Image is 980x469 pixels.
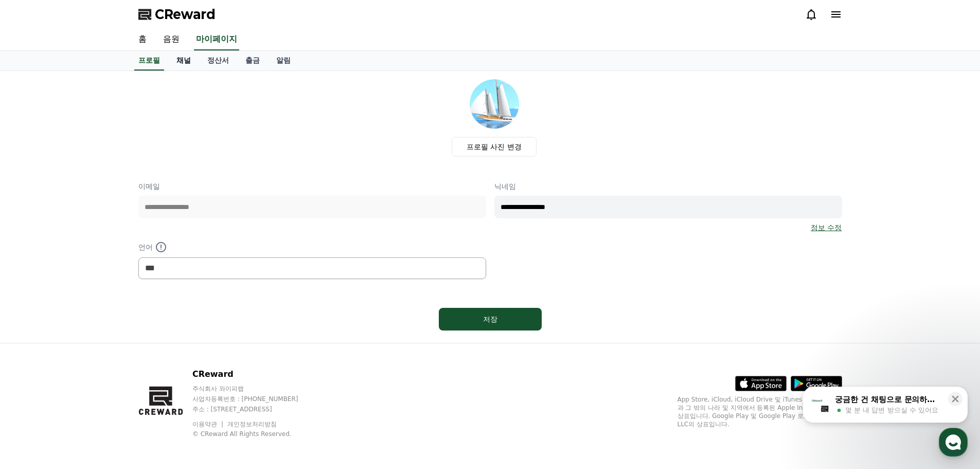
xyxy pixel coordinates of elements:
[138,181,486,192] p: 이메일
[168,51,199,71] a: 채널
[159,342,171,350] span: 설정
[268,51,299,71] a: 알림
[32,342,39,350] span: 홈
[192,405,318,413] p: 주소 : [STREET_ADDRESS]
[134,51,164,71] a: 프로필
[199,51,237,71] a: 정산서
[133,326,198,352] a: 설정
[155,29,188,50] a: 음원
[192,395,318,403] p: 사업자등록번호 : [PHONE_NUMBER]
[494,181,842,192] p: 닉네임
[3,326,68,352] a: 홈
[94,342,106,351] span: 대화
[227,421,277,428] a: 개인정보처리방침
[130,29,155,50] a: 홈
[452,137,537,157] label: 프로필 사진 변경
[194,29,239,50] a: 마이페이지
[68,326,133,352] a: 대화
[678,395,842,428] p: App Store, iCloud, iCloud Drive 및 iTunes Store는 미국과 그 밖의 나라 및 지역에서 등록된 Apple Inc.의 서비스 상표입니다. Goo...
[811,222,842,233] a: 정보 수정
[155,6,216,23] span: CReward
[138,6,216,23] a: CReward
[470,79,519,129] img: profile_image
[192,421,225,428] a: 이용약관
[192,368,318,380] p: CReward
[192,385,318,393] p: 주식회사 와이피랩
[237,51,268,71] a: 출금
[439,308,542,331] button: 저장
[138,241,486,253] p: 언어
[459,314,521,324] div: 저장
[192,430,318,438] p: © CReward All Rights Reserved.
